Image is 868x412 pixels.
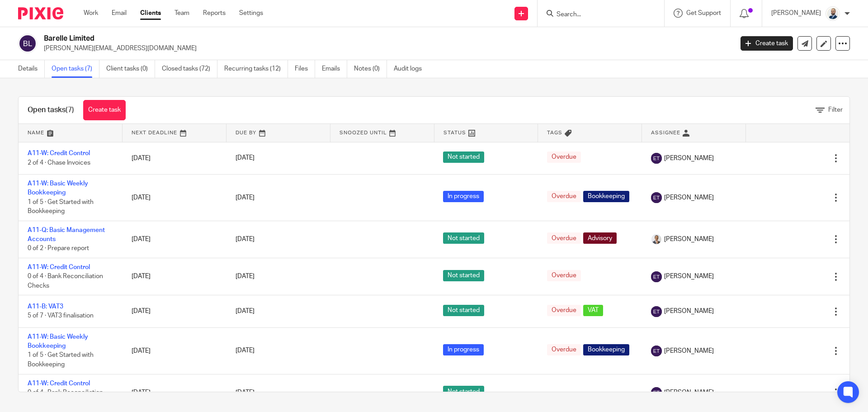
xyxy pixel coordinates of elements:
[106,60,155,78] a: Client tasks (0)
[123,174,226,221] td: [DATE]
[547,305,581,316] span: Overdue
[340,130,387,135] span: Snoozed Until
[443,270,484,281] span: Not started
[18,60,45,78] a: Details
[664,346,714,355] span: [PERSON_NAME]
[28,273,103,289] span: 0 of 4 · Bank Reconciliation Checks
[547,232,581,244] span: Overdue
[583,344,629,355] span: Bookkeeping
[123,142,226,174] td: [DATE]
[547,388,633,397] div: ---
[664,154,714,163] span: [PERSON_NAME]
[83,100,126,120] a: Create task
[28,313,94,319] span: 5 of 7 · VAT3 finalisation
[66,106,74,114] span: (7)
[443,386,484,397] span: Not started
[224,60,288,78] a: Recurring tasks (12)
[52,60,99,78] a: Open tasks (7)
[28,105,74,115] h1: Open tasks
[236,194,255,201] span: [DATE]
[583,191,629,202] span: Bookkeeping
[239,9,263,18] a: Settings
[28,303,63,310] a: A11-B: VAT3
[123,374,226,411] td: [DATE]
[443,152,484,163] span: Not started
[28,227,105,242] a: A11-Q: Basic Management Accounts
[651,192,662,203] img: svg%3E
[443,232,484,244] span: Not started
[236,274,255,280] span: [DATE]
[236,308,255,315] span: [DATE]
[443,130,466,135] span: Status
[123,221,226,258] td: [DATE]
[394,60,429,78] a: Audit logs
[28,352,94,368] span: 1 of 5 · Get Started with Bookkeeping
[828,107,843,113] span: Filter
[140,9,161,18] a: Clients
[664,388,714,397] span: [PERSON_NAME]
[443,305,484,316] span: Not started
[112,9,127,18] a: Email
[28,380,90,387] a: A11-W: Credit Control
[443,191,484,202] span: In progress
[18,7,63,19] img: Pixie
[741,36,793,51] a: Create task
[547,152,581,163] span: Overdue
[18,34,37,53] img: svg%3E
[28,264,90,270] a: A11-W: Credit Control
[236,348,255,354] span: [DATE]
[28,160,90,166] span: 2 of 4 · Chase Invoices
[28,334,88,349] a: A11-W: Basic Weekly Bookkeeping
[547,270,581,281] span: Overdue
[583,305,603,316] span: VAT
[28,246,89,252] span: 0 of 2 · Prepare report
[123,295,226,327] td: [DATE]
[236,389,255,396] span: [DATE]
[664,307,714,316] span: [PERSON_NAME]
[295,60,315,78] a: Files
[664,235,714,244] span: [PERSON_NAME]
[175,9,189,18] a: Team
[664,272,714,281] span: [PERSON_NAME]
[236,155,255,161] span: [DATE]
[44,44,727,53] p: [PERSON_NAME][EMAIL_ADDRESS][DOMAIN_NAME]
[651,346,662,356] img: svg%3E
[651,387,662,398] img: svg%3E
[664,193,714,202] span: [PERSON_NAME]
[686,10,721,16] span: Get Support
[123,258,226,295] td: [DATE]
[236,236,255,242] span: [DATE]
[28,180,88,196] a: A11-W: Basic Weekly Bookkeeping
[203,9,226,18] a: Reports
[651,153,662,164] img: svg%3E
[443,344,484,355] span: In progress
[123,327,226,374] td: [DATE]
[84,9,98,18] a: Work
[651,234,662,245] img: Mark%20LI%20profiler%20(1).png
[583,232,617,244] span: Advisory
[28,150,90,156] a: A11-W: Credit Control
[771,9,821,18] p: [PERSON_NAME]
[826,6,840,21] img: Mark%20LI%20profiler.png
[547,344,581,355] span: Overdue
[162,60,217,78] a: Closed tasks (72)
[28,389,103,405] span: 0 of 4 · Bank Reconciliation Checks
[322,60,347,78] a: Emails
[354,60,387,78] a: Notes (0)
[44,34,590,43] h2: Barelle Limited
[547,130,562,135] span: Tags
[651,271,662,282] img: svg%3E
[556,11,637,19] input: Search
[651,306,662,317] img: svg%3E
[547,191,581,202] span: Overdue
[28,199,94,215] span: 1 of 5 · Get Started with Bookkeeping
